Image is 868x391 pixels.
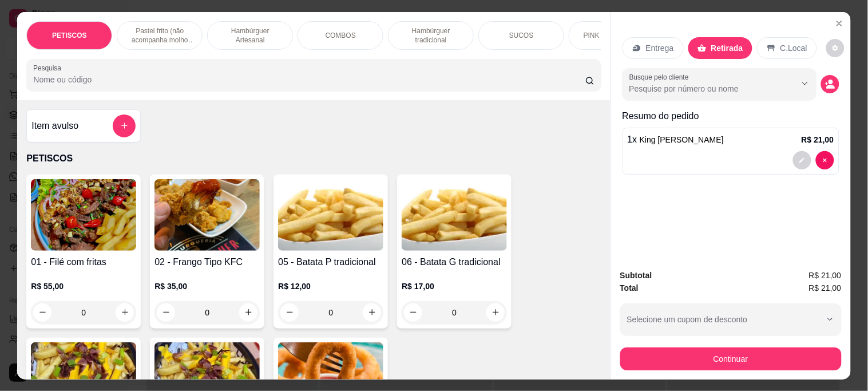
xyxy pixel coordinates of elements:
[711,42,743,54] p: Retirada
[780,42,807,54] p: C.Local
[629,72,693,82] label: Busque pelo cliente
[584,31,640,40] p: PINK LEMONADE
[217,26,283,45] p: Hambúrguer Artesanal
[33,63,65,73] label: Pesquisa
[52,31,87,40] p: PETISCOS
[31,255,136,269] h4: 01 - Filé com fritas
[402,255,507,269] h4: 06 - Batata G tradicional
[278,255,383,269] h4: 05 - Batata P tradicional
[640,135,724,144] span: King [PERSON_NAME]
[154,179,260,251] img: product-image
[809,282,842,294] span: R$ 21,00
[802,134,834,145] p: R$ 21,00
[830,14,849,33] button: Close
[826,39,845,57] button: decrease-product-quantity
[623,109,839,123] p: Resumo do pedido
[113,114,136,137] button: add-separate-item
[629,83,778,94] input: Busque pelo cliente
[620,303,842,335] button: Selecione um cupom de desconto
[402,281,507,292] p: R$ 17,00
[363,303,381,322] button: increase-product-quantity
[821,75,839,93] button: decrease-product-quantity
[646,42,674,54] p: Entrega
[31,281,136,292] p: R$ 55,00
[793,151,811,169] button: decrease-product-quantity
[33,74,585,85] input: Pesquisa
[398,26,464,45] p: Hambúrguer tradicional
[404,303,422,322] button: decrease-product-quantity
[620,347,842,370] button: Continuar
[620,271,652,280] strong: Subtotal
[486,303,505,322] button: increase-product-quantity
[809,269,842,282] span: R$ 21,00
[280,303,299,322] button: decrease-product-quantity
[31,119,78,133] h4: Item avulso
[326,31,356,40] p: COMBOS
[278,281,383,292] p: R$ 12,00
[509,31,534,40] p: SUCOS
[620,283,639,293] strong: Total
[278,179,383,251] img: product-image
[796,74,814,93] button: Show suggestions
[31,179,136,251] img: product-image
[154,255,260,269] h4: 02 - Frango Tipo KFC
[26,152,601,165] p: PETISCOS
[816,151,834,169] button: decrease-product-quantity
[154,281,260,292] p: R$ 35,00
[628,133,724,147] p: 1 x
[126,26,193,45] p: Pastel frito (não acompanha molho artesanal)
[402,179,507,251] img: product-image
